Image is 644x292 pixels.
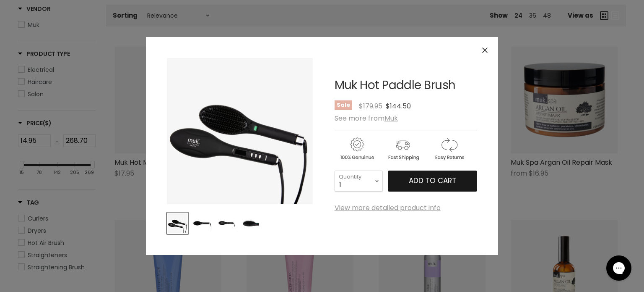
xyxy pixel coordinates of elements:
button: Muk Hot Paddle Brush [191,213,212,234]
button: Muk Hot Paddle Brush [239,213,260,234]
span: Add to cart [409,176,456,186]
button: Add to cart [388,171,477,192]
img: Muk Hot Paddle Brush [168,213,187,233]
img: Muk Hot Paddle Brush [216,213,235,233]
select: Quantity [335,171,383,192]
img: shipping.gif [381,136,425,162]
div: Product thumbnails [166,210,314,234]
img: genuine.gif [335,136,379,162]
span: Sale [335,100,352,110]
a: Muk [384,113,398,123]
button: Muk Hot Paddle Brush [167,213,188,234]
img: returns.gif [427,136,471,162]
button: Muk Hot Paddle Brush [215,213,236,234]
a: View more detailed product info [335,204,441,212]
iframe: Gorgias live chat messenger [602,253,636,284]
img: Muk Hot Paddle Brush [167,58,313,204]
span: See more from [335,113,398,123]
img: Muk Hot Paddle Brush [192,213,211,233]
span: $144.50 [386,101,411,111]
button: Close [476,41,494,59]
a: Muk Hot Paddle Brush [335,77,456,93]
img: Muk Hot Paddle Brush [239,213,259,233]
div: Muk Hot Paddle Brush image. Click or Scroll to Zoom. [167,58,313,204]
span: $179.95 [359,101,382,111]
